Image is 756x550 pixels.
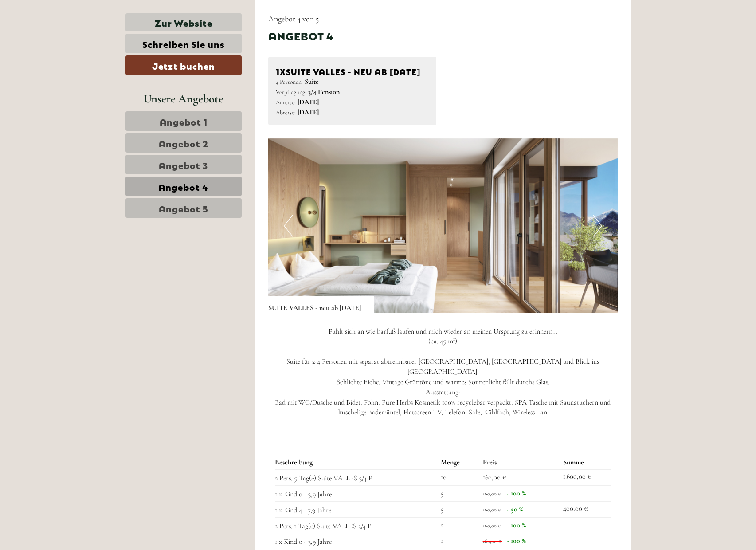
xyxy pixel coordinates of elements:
[125,34,242,53] a: Schreiben Sie uns
[275,533,437,549] td: 1 x Kind 0 - 3,9 Jahre
[276,88,306,96] small: Verpflegung:
[305,77,319,86] b: Suite
[13,122,221,129] small: 20:45
[7,53,225,130] div: Hallo, Im Angebot steht bei der Suite Solis: King Size Himmelbett. Auf den Bildern sieht man kein...
[479,456,560,469] th: Preis
[560,501,611,517] td: 400,00 €
[437,501,479,517] td: 5
[276,64,286,77] b: 1x
[507,536,526,545] span: - 100 %
[268,28,333,43] div: Angebot 4
[275,485,437,501] td: 1 x Kind 0 - 3,9 Jahre
[437,456,479,469] th: Menge
[437,470,479,486] td: 10
[13,55,221,62] div: [PERSON_NAME]
[560,456,611,469] th: Summe
[276,64,429,77] div: SUITE VALLES - neu ab [DATE]
[298,98,319,106] b: [DATE]
[275,470,437,486] td: 2 Pers. 5 Tag(e) Suite VALLES 3/4 P
[275,517,437,533] td: 2 Pers. 1 Tag(e) Suite VALLES 3/4 P
[298,108,319,117] b: [DATE]
[276,109,296,116] small: Abreise:
[125,55,242,75] a: Jetzt buchen
[276,78,303,86] small: 4 Personen:
[125,13,242,31] a: Zur Website
[275,501,437,517] td: 1 x Kind 4 - 7,9 Jahre
[125,90,242,107] div: Unsere Angebote
[223,43,336,49] small: 20:44
[308,87,340,96] b: 3/4 Pension
[507,489,526,498] span: - 100 %
[287,230,349,249] button: Senden
[159,158,208,171] span: Angebot 3
[158,180,208,192] span: Angebot 4
[268,14,319,24] span: Angebot 4 von 5
[223,26,336,33] div: Sie
[276,98,296,106] small: Anreise:
[219,24,343,51] div: Guten Tag, wie können wir Ihnen helfen?
[507,521,526,530] span: - 100 %
[483,473,506,482] span: 160,00 €
[483,522,501,529] span: 160,00 €
[507,505,523,514] span: - 50 %
[483,507,501,513] span: 160,00 €
[268,326,618,418] p: Fühlt sich an wie barfuß laufen und mich wieder an meinen Ursprung zu erinnern… (ca. 45 m²) Suite...
[275,456,437,469] th: Beschreibung
[437,517,479,533] td: 2
[268,296,374,313] div: SUITE VALLES - neu ab [DATE]
[483,538,501,544] span: 160,00 €
[437,533,479,549] td: 1
[159,137,208,149] span: Angebot 2
[268,138,618,313] img: image
[437,485,479,501] td: 5
[160,115,208,127] span: Angebot 1
[159,202,208,214] span: Angebot 5
[159,7,191,22] div: [DATE]
[593,215,602,237] button: Next
[284,215,293,237] button: Previous
[560,470,611,486] td: 1.600,00 €
[483,491,501,497] span: 160,00 €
